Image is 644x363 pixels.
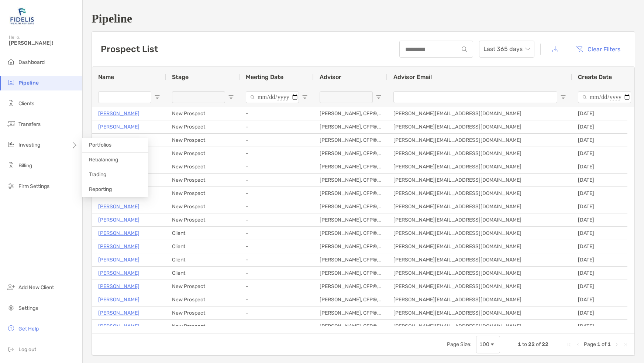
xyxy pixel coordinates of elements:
div: [PERSON_NAME], CFP®, AIF® [314,107,388,120]
div: New Prospect [166,107,240,120]
div: New Prospect [166,320,240,333]
div: [PERSON_NAME], CFP®, AIF® [314,160,388,173]
h1: Pipeline [92,12,635,25]
button: Clear Filters [570,41,626,57]
div: New Prospect [166,160,240,173]
div: [PERSON_NAME], CFP®, AIF® [314,174,388,186]
div: Last Page [623,342,628,347]
div: - [240,320,314,333]
a: [PERSON_NAME] [98,162,140,171]
img: input icon [462,47,467,52]
img: settings icon [7,303,16,312]
span: 22 [528,341,535,347]
p: [PERSON_NAME] [98,122,140,131]
p: [PERSON_NAME] [98,149,140,158]
img: transfers icon [7,119,16,128]
div: [PERSON_NAME][EMAIL_ADDRESS][DOMAIN_NAME] [388,320,572,333]
div: - [240,134,314,147]
span: Advisor [320,73,341,81]
div: [PERSON_NAME], CFP®, AIF® [314,120,388,133]
span: Investing [18,142,40,148]
a: [PERSON_NAME] [98,136,140,145]
div: - [240,147,314,160]
div: New Prospect [166,280,240,293]
div: New Prospect [166,147,240,160]
div: [PERSON_NAME][EMAIL_ADDRESS][DOMAIN_NAME] [388,267,572,280]
h3: Prospect List [101,44,158,54]
div: New Prospect [166,200,240,213]
div: - [240,240,314,253]
div: Client [166,253,240,266]
div: - [240,307,314,319]
span: Last 365 days [483,41,530,57]
div: Previous Page [575,342,581,347]
a: [PERSON_NAME] [98,229,140,238]
div: [PERSON_NAME], CFP®, AIF® [314,280,388,293]
a: [PERSON_NAME] [98,308,140,318]
div: - [240,227,314,240]
div: [PERSON_NAME][EMAIL_ADDRESS][DOMAIN_NAME] [388,293,572,306]
span: Billing [18,162,32,169]
div: [PERSON_NAME], CFP®, AIF® [314,200,388,213]
p: [PERSON_NAME] [98,255,140,264]
button: Open Filter Menu [154,94,160,100]
span: Settings [18,305,38,311]
div: [PERSON_NAME][EMAIL_ADDRESS][DOMAIN_NAME] [388,134,572,147]
div: First Page [566,342,572,347]
img: get-help icon [7,324,16,333]
a: [PERSON_NAME] [98,189,140,198]
div: [PERSON_NAME][EMAIL_ADDRESS][DOMAIN_NAME] [388,253,572,266]
div: [PERSON_NAME], CFP®, AIF® [314,267,388,280]
img: pipeline icon [7,78,16,87]
div: [PERSON_NAME][EMAIL_ADDRESS][DOMAIN_NAME] [388,187,572,200]
img: clients icon [7,99,16,107]
div: Page Size [476,336,500,353]
span: Get Help [18,326,39,332]
img: firm-settings icon [7,181,16,190]
input: Create Date Filter Input [578,91,631,103]
div: [PERSON_NAME][EMAIL_ADDRESS][DOMAIN_NAME] [388,307,572,319]
span: Add New Client [18,284,54,291]
a: [PERSON_NAME] [98,282,140,291]
div: 100 [479,341,489,347]
div: [PERSON_NAME], CFP®, AIF® [314,253,388,266]
span: Pipeline [18,80,39,86]
span: of [536,341,541,347]
button: Open Filter Menu [302,94,308,100]
div: [PERSON_NAME][EMAIL_ADDRESS][DOMAIN_NAME] [388,160,572,173]
div: - [240,160,314,173]
div: - [240,280,314,293]
a: [PERSON_NAME] [98,295,140,304]
div: - [240,293,314,306]
span: Create Date [578,73,612,81]
img: Zoe Logo [9,3,35,30]
a: [PERSON_NAME] [98,109,140,118]
div: - [240,120,314,133]
div: - [240,253,314,266]
div: [PERSON_NAME][EMAIL_ADDRESS][DOMAIN_NAME] [388,120,572,133]
div: [PERSON_NAME][EMAIL_ADDRESS][DOMAIN_NAME] [388,107,572,120]
div: Next Page [614,342,620,347]
div: [PERSON_NAME], CFP®, AIF® [314,187,388,200]
p: [PERSON_NAME] [98,322,140,331]
span: 22 [542,341,548,347]
span: Page [584,341,596,347]
a: [PERSON_NAME] [98,242,140,251]
span: Advisor Email [393,73,432,81]
span: [PERSON_NAME]! [9,40,78,46]
div: [PERSON_NAME][EMAIL_ADDRESS][DOMAIN_NAME] [388,174,572,186]
input: Advisor Email Filter Input [393,91,557,103]
input: Name Filter Input [98,91,151,103]
div: [PERSON_NAME], CFP®, AIF® [314,320,388,333]
div: New Prospect [166,134,240,147]
span: Name [98,73,114,81]
img: dashboard icon [7,57,16,66]
div: New Prospect [166,213,240,226]
span: Transfers [18,121,41,127]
